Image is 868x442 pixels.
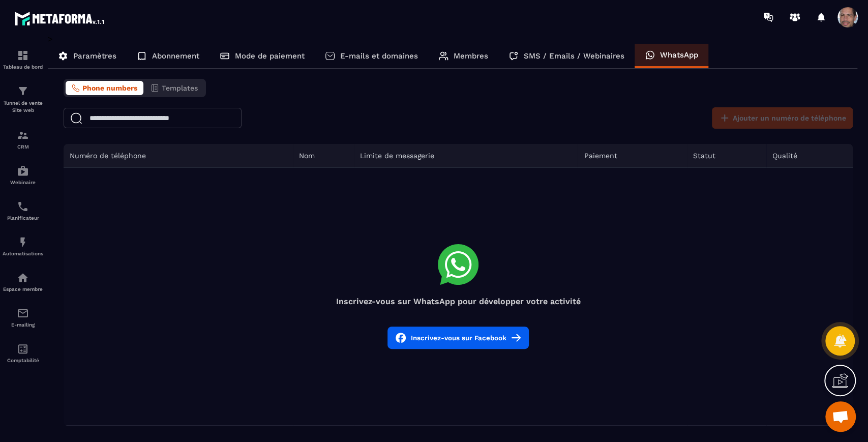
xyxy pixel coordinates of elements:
button: Templates [144,81,204,95]
a: automationsautomationsWebinaire [3,157,43,193]
div: > [48,34,858,426]
img: formation [17,129,29,141]
th: Statut [687,144,766,168]
p: Abonnement [152,51,199,61]
p: Planificateur [3,215,43,221]
p: Automatisations [3,251,43,256]
a: emailemailE-mailing [3,300,43,335]
span: Phone numbers [82,84,137,92]
span: Templates [162,84,198,92]
th: Paiement [578,144,687,168]
p: Comptabilité [3,358,43,363]
img: accountant [17,343,29,355]
p: Mode de paiement [235,51,305,61]
h4: Inscrivez-vous sur WhatsApp pour développer votre activité [64,297,853,306]
th: Limite de messagerie [354,144,578,168]
p: Membres [454,51,488,61]
a: automationsautomationsAutomatisations [3,228,43,264]
p: E-mailing [3,322,43,328]
a: formationformationCRM [3,122,43,157]
img: automations [17,165,29,177]
p: Espace membre [3,286,43,292]
p: Tableau de bord [3,64,43,70]
a: accountantaccountantComptabilité [3,335,43,371]
img: logo [14,9,106,27]
a: formationformationTableau de bord [3,42,43,77]
img: email [17,307,29,319]
a: automationsautomationsEspace membre [3,264,43,300]
th: Numéro de téléphone [64,144,293,168]
img: scheduler [17,200,29,213]
button: Inscrivez-vous sur Facebook [387,327,529,349]
p: WhatsApp [660,50,698,60]
th: Nom [293,144,354,168]
img: automations [17,272,29,284]
a: Ouvrir le chat [825,401,856,432]
p: Webinaire [3,180,43,185]
p: Paramètres [73,51,116,61]
img: formation [17,85,29,97]
th: Qualité [766,144,853,168]
p: Tunnel de vente Site web [3,100,43,114]
p: CRM [3,144,43,150]
a: schedulerschedulerPlanificateur [3,193,43,228]
img: formation [17,49,29,62]
img: automations [17,236,29,248]
p: SMS / Emails / Webinaires [524,51,624,61]
a: formationformationTunnel de vente Site web [3,77,43,122]
button: Phone numbers [66,81,143,95]
p: E-mails et domaines [340,51,418,61]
